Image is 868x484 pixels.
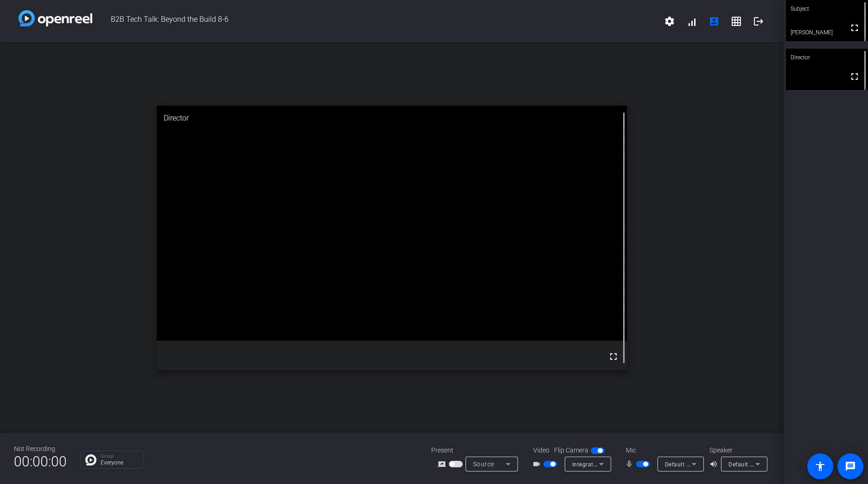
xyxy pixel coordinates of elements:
[92,10,658,32] span: B2B Tech Talk: Beyond the Build 8-6
[845,461,856,472] mat-icon: message
[101,454,138,459] p: Group
[786,49,868,66] div: Director
[438,459,449,470] mat-icon: screen_share_outline
[815,461,826,472] mat-icon: accessibility
[554,446,588,455] span: Flip Camera
[14,450,67,473] span: 00:00:00
[753,16,764,27] mat-icon: logout
[625,459,636,470] mat-icon: mic_none
[709,446,765,455] div: Speaker
[157,106,627,131] div: Director
[681,10,703,32] button: signal_cellular_alt
[608,351,619,362] mat-icon: fullscreen
[14,444,67,454] div: Not Recording
[849,71,860,82] mat-icon: fullscreen
[849,22,860,33] mat-icon: fullscreen
[572,460,659,468] span: Integrated Webcam (1bcf:2ba5)
[532,459,543,470] mat-icon: videocam_outline
[665,460,771,468] span: Default - Microphone (Jabra Evolve 75)
[617,446,709,455] div: Mic
[709,459,721,470] mat-icon: volume_up
[473,460,494,468] span: Source
[664,16,675,27] mat-icon: settings
[533,446,549,455] span: Video
[85,454,96,465] img: Chat Icon
[731,16,742,27] mat-icon: grid_on
[431,446,524,455] div: Present
[101,460,138,465] p: Everyone
[708,16,720,27] mat-icon: account_box
[19,10,92,26] img: white-gradient.svg
[728,460,827,468] span: Default - Speakers (Jabra Evolve 75)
